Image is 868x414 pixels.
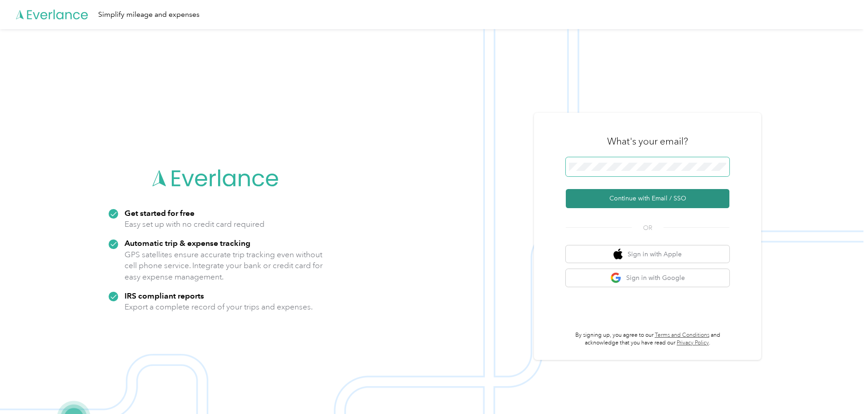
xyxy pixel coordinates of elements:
[125,301,313,313] p: Export a complete record of your trips and expenses.
[632,223,663,233] span: OR
[566,269,729,287] button: google logoSign in with Google
[125,219,264,230] p: Easy set up with no credit card required
[125,208,195,218] strong: Get started for free
[566,331,729,347] p: By signing up, you agree to our and acknowledge that you have read our .
[125,238,250,248] strong: Automatic trip & expense tracking
[125,249,323,283] p: GPS satellites ensure accurate trip tracking even without cell phone service. Integrate your bank...
[610,272,622,284] img: google logo
[566,245,729,263] button: apple logoSign in with Apple
[607,135,688,148] h3: What's your email?
[614,249,623,260] img: apple logo
[677,339,709,346] a: Privacy Policy
[98,9,200,20] div: Simplify mileage and expenses
[125,291,204,300] strong: IRS compliant reports
[566,189,729,208] button: Continue with Email / SSO
[655,332,709,339] a: Terms and Conditions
